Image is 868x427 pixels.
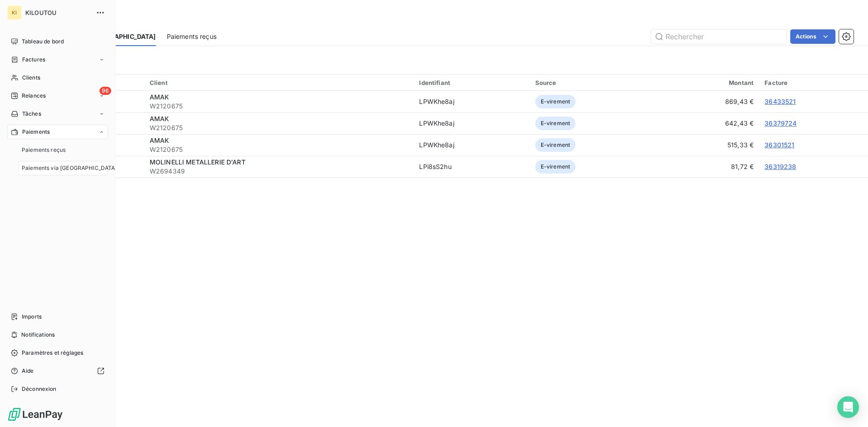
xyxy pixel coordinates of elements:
[535,138,576,152] span: E-virement
[535,160,576,174] span: E-virement
[150,145,409,154] span: W2120675
[22,56,45,64] span: Factures
[414,113,529,134] td: LPWKhe8aj
[22,74,40,82] span: Clients
[99,87,111,95] span: 96
[837,396,859,418] div: Open Intercom Messenger
[660,134,759,156] td: 515,33 €
[764,163,796,170] a: 36319238
[22,92,46,100] span: Relances
[660,113,759,134] td: 642,43 €
[22,349,83,357] span: Paramètres et réglages
[22,146,66,154] span: Paiements reçus
[150,79,409,86] div: Client
[22,367,34,375] span: Aide
[150,102,409,111] span: W2120675
[167,32,217,41] span: Paiements reçus
[535,95,576,108] span: E-virement
[419,79,524,86] div: Identifiant
[7,5,22,20] div: KI
[150,158,245,166] span: MOLINELLI METALLERIE D'ART
[764,79,863,86] div: Facture
[22,38,64,46] span: Tableau de bord
[22,128,50,136] span: Paiements
[7,407,63,422] img: Logo LeanPay
[22,164,117,172] span: Paiements via [GEOGRAPHIC_DATA]
[7,364,108,378] a: Aide
[660,156,759,178] td: 81,72 €
[414,134,529,156] td: LPWKhe8aj
[22,110,41,118] span: Tâches
[535,117,576,130] span: E-virement
[25,9,90,16] span: KILOUTOU
[764,141,794,149] a: 36301521
[22,313,42,321] span: Imports
[660,91,759,113] td: 869,43 €
[150,167,409,176] span: W2694349
[414,156,529,178] td: LPi8sS2hu
[150,123,409,132] span: W2120675
[22,385,57,393] span: Déconnexion
[665,79,754,86] div: Montant
[651,29,787,44] input: Rechercher
[21,331,55,339] span: Notifications
[764,119,797,127] a: 36379724
[150,136,170,144] span: AMAK
[790,29,835,44] button: Actions
[150,115,170,122] span: AMAK
[150,93,170,101] span: AMAK
[764,98,796,105] a: 36433521
[535,79,654,86] div: Source
[414,91,529,113] td: LPWKhe8aj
